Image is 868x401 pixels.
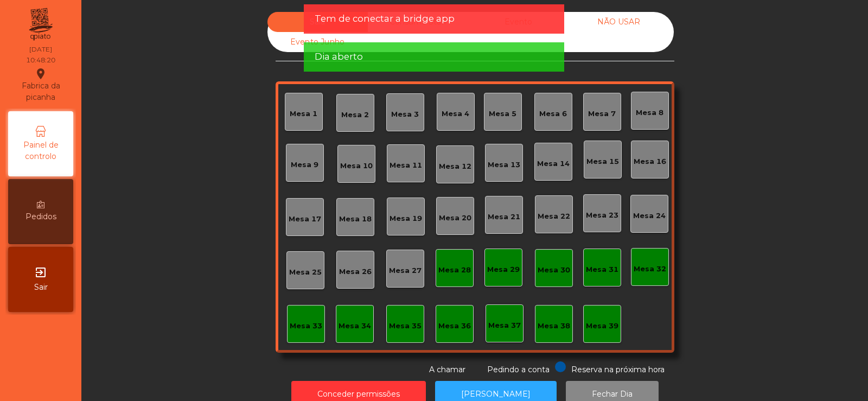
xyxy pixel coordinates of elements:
div: Mesa 4 [442,109,469,119]
div: Mesa 10 [340,161,373,171]
div: Mesa 28 [438,265,471,276]
div: Fabrica da picanha [9,67,73,103]
div: Mesa 12 [439,161,471,172]
div: Mesa 24 [633,211,666,221]
span: Reserva na próxima hora [571,365,665,374]
img: qpiato [27,5,54,43]
span: Painel de controlo [11,139,71,162]
div: Mesa 18 [339,214,372,225]
div: Mesa 3 [391,109,419,120]
i: exit_to_app [34,266,47,279]
div: Mesa 38 [538,321,570,332]
div: Mesa 16 [634,156,666,167]
div: Mesa 15 [586,156,619,167]
div: Sala [267,12,368,32]
div: Mesa 32 [634,264,666,275]
div: Mesa 30 [538,265,570,276]
div: Mesa 20 [439,213,471,224]
div: Mesa 7 [588,109,616,119]
div: Mesa 29 [487,264,520,275]
div: Mesa 2 [341,110,369,120]
div: Mesa 9 [291,160,318,170]
div: [DATE] [29,44,52,54]
div: Mesa 34 [339,321,371,332]
div: Mesa 1 [290,109,317,119]
div: Mesa 36 [438,321,471,332]
div: 10:48:20 [26,55,55,65]
span: Pedindo a conta [487,365,550,374]
div: Mesa 31 [586,264,618,275]
div: Mesa 37 [488,320,521,331]
span: A chamar [429,365,465,374]
div: NÃO USAR [569,12,669,32]
span: Tem de conectar a bridge app [315,12,455,26]
div: Mesa 22 [538,211,570,222]
span: Pedidos [25,211,56,222]
div: Mesa 11 [390,160,422,171]
div: Evento Junho [267,32,368,52]
div: Mesa 14 [537,158,570,169]
div: Mesa 5 [489,109,516,119]
div: Mesa 39 [586,321,618,332]
div: Mesa 35 [389,321,422,332]
div: Mesa 19 [390,213,422,224]
div: Mesa 23 [586,210,618,221]
i: location_on [34,67,47,80]
div: Mesa 17 [289,214,321,225]
span: Dia aberto [315,50,363,63]
div: Mesa 27 [389,265,422,276]
div: Mesa 21 [488,212,520,222]
div: Mesa 8 [636,107,663,118]
div: Mesa 6 [539,109,567,119]
div: Mesa 26 [339,266,372,277]
div: Mesa 33 [290,321,322,332]
span: Sair [34,282,48,293]
div: Mesa 25 [289,267,322,278]
div: Mesa 13 [488,160,520,170]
